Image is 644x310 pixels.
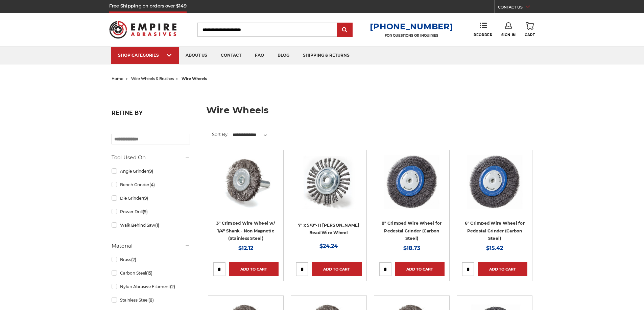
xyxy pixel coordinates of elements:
[216,221,275,241] a: 3" Crimped Wire Wheel w/ 1/4" Shank - Non Magnetic (Stainless Steel)
[112,267,190,279] a: Carbon Steel(15)
[403,245,420,251] span: $18.73
[486,245,503,251] span: $15.42
[112,192,190,204] a: Die Grinder(9)
[208,129,229,139] label: Sort By:
[474,22,492,37] a: Reorder
[382,221,442,241] a: 8" Crimped Wire Wheel for Pedestal Grinder (Carbon Steel)
[298,223,359,235] a: 7" x 5/8"-11 [PERSON_NAME] Bead Wire Wheel
[229,262,279,276] a: Add to Cart
[525,22,535,37] a: Cart
[498,3,535,13] a: CONTACT US
[170,284,175,289] span: (2)
[131,257,136,262] span: (2)
[112,153,190,162] h5: Tool Used On
[370,33,453,38] p: FOR QUESTIONS OR INQUIRIES
[109,17,177,43] img: Empire Abrasives
[296,47,356,64] a: shipping & returns
[148,169,153,174] span: (9)
[179,47,214,64] a: about us
[466,155,523,209] img: 6" Crimped Wire Wheel for Pedestal Grinder
[465,221,525,241] a: 6" Crimped Wire Wheel for Pedestal Grinder (Carbon Steel)
[112,242,190,250] h5: Material
[248,47,271,64] a: faq
[118,53,172,58] div: SHOP CATEGORIES
[112,165,190,177] a: Angle Grinder(9)
[143,209,148,214] span: (9)
[319,243,338,249] span: $24.24
[312,262,361,276] a: Add to Cart
[501,33,516,37] span: Sign In
[131,76,174,81] a: wire wheels & brushes
[395,262,445,276] a: Add to Cart
[148,298,154,303] span: (8)
[296,155,361,220] a: 7" x 5/8"-11 Stringer Bead Wire Wheel
[146,271,152,276] span: (15)
[238,245,253,251] span: $12.12
[302,155,356,209] img: 7" x 5/8"-11 Stringer Bead Wire Wheel
[213,155,279,220] a: Crimped Wire Wheel with Shank Non Magnetic
[112,206,190,218] a: Power Drill(9)
[232,130,271,140] select: Sort By:
[383,155,440,209] img: 8" Crimped Wire Wheel for Pedestal Grinder
[206,106,533,120] h1: wire wheels
[112,254,190,265] a: Brass(2)
[143,196,148,201] span: (9)
[478,262,527,276] a: Add to Cart
[214,47,248,64] a: contact
[219,155,273,209] img: Crimped Wire Wheel with Shank Non Magnetic
[271,47,296,64] a: blog
[525,33,535,37] span: Cart
[370,22,453,31] a: [PHONE_NUMBER]
[112,219,190,231] a: Walk Behind Saw(1)
[112,76,123,81] a: home
[379,155,445,220] a: 8" Crimped Wire Wheel for Pedestal Grinder
[112,179,190,191] a: Bench Grinder(4)
[182,76,207,81] span: wire wheels
[112,294,190,306] a: Stainless Steel(8)
[112,110,190,120] h5: Refine by
[338,23,352,37] input: Submit
[462,155,527,220] a: 6" Crimped Wire Wheel for Pedestal Grinder
[155,223,159,228] span: (1)
[112,281,190,292] a: Nylon Abrasive Filament(2)
[149,182,155,187] span: (4)
[474,33,492,37] span: Reorder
